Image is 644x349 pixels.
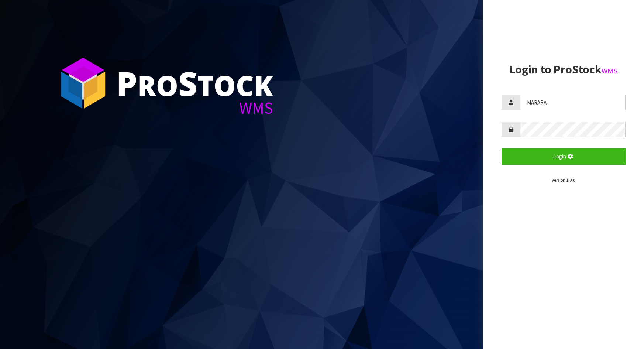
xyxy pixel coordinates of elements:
[116,61,137,106] span: P
[116,66,273,100] div: ro tock
[55,55,111,111] img: ProStock Cube
[602,66,618,76] small: WMS
[520,95,626,110] input: Username
[502,63,626,76] h2: Login to ProStock
[178,61,197,106] span: S
[552,177,575,183] small: Version 1.0.0
[502,148,626,164] button: Login
[116,100,273,116] div: WMS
